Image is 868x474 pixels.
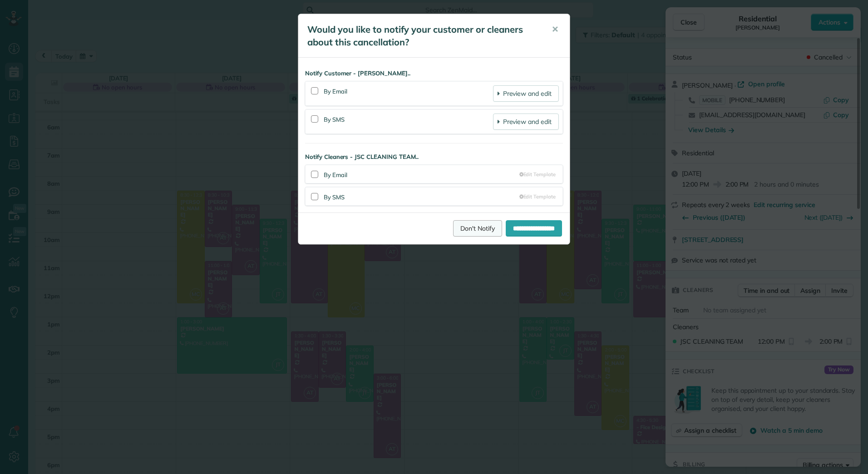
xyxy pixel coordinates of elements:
[324,85,493,102] div: By Email
[305,153,563,161] strong: Notify Cleaners - JSC CLEANING TEAM..
[324,169,519,179] div: By Email
[493,85,559,102] a: Preview and edit
[324,191,519,202] div: By SMS
[453,220,502,237] a: Don't Notify
[519,193,556,200] a: Edit Template
[307,23,539,49] h5: Would you like to notify your customer or cleaners about this cancellation?
[519,171,556,178] a: Edit Template
[552,24,558,35] span: ✕
[493,114,559,130] a: Preview and edit
[305,69,563,78] strong: Notify Customer - [PERSON_NAME]..
[324,114,493,130] div: By SMS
